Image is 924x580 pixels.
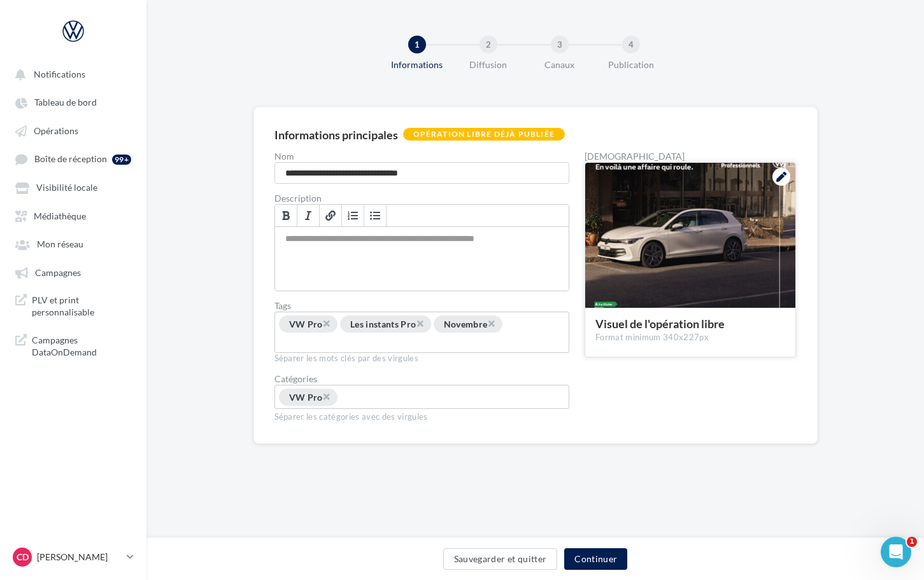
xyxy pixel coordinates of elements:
[8,90,139,113] a: Tableau de bord
[8,147,139,170] a: Boîte de réception 99+
[350,319,416,329] span: Les instants Pro
[36,183,97,193] span: Visibilité locale
[323,390,331,403] span: ×
[32,334,131,359] span: Campagnes DataOnDemand
[342,205,364,226] a: Insérer/Supprimer une liste numérotée
[376,59,458,71] div: Informations
[444,319,488,329] span: Novembre
[297,205,320,226] a: Italique (⌘+I)
[364,205,387,226] a: Insérer/Supprimer une liste à puces
[585,152,796,161] div: [DEMOGRAPHIC_DATA]
[274,353,570,364] div: Séparer les mots clés par des virgules
[274,409,570,423] div: Séparer les catégories avec des virgules
[278,335,373,350] input: Permet aux affiliés de trouver l'opération libre plus facilement
[595,332,785,343] div: Format minimum 340x227px
[8,204,139,227] a: Médiathèque
[590,59,672,71] div: Publication
[881,537,911,567] iframe: Intercom live chat
[289,392,323,403] span: VW Pro
[443,548,558,570] button: Sauvegarder et quitter
[274,385,570,409] div: Choisissez une catégorie
[37,239,83,250] span: Mon réseau
[480,36,497,53] div: 2
[274,129,398,141] div: Informations principales
[320,205,342,226] a: Lien
[8,329,139,364] a: Campagnes DataOnDemand
[274,301,570,310] label: Tags
[34,211,86,221] span: Médiathèque
[8,232,139,255] a: Mon réseau
[37,551,122,563] p: [PERSON_NAME]
[274,194,570,203] label: Description
[8,289,139,324] a: PLV et print personnalisable
[8,176,139,198] a: Visibilité locale
[416,317,423,329] span: ×
[551,36,569,53] div: 3
[10,545,136,569] a: CD [PERSON_NAME]
[34,154,107,165] span: Boîte de réception
[32,294,131,319] span: PLV et print personnalisable
[274,312,570,353] div: Permet aux affiliés de trouver l'opération libre plus facilement
[8,261,139,284] a: Campagnes
[448,59,529,71] div: Diffusion
[339,390,434,405] input: Choisissez une catégorie
[289,319,323,329] span: VW Pro
[275,205,297,226] a: Gras (⌘+B)
[519,59,601,71] div: Canaux
[595,318,785,329] div: Visuel de l'opération libre
[8,62,134,85] button: Notifications
[34,97,97,108] span: Tableau de bord
[274,375,570,383] div: Catégories
[8,119,139,142] a: Opérations
[487,317,495,329] span: ×
[112,155,131,165] div: 99+
[275,227,569,291] div: Permet de préciser les enjeux de la campagne à vos affiliés
[564,548,627,570] button: Continuer
[34,125,78,136] span: Opérations
[34,69,85,79] span: Notifications
[323,317,331,329] span: ×
[907,537,917,547] span: 1
[274,152,570,161] label: Nom
[403,128,565,141] div: Opération libre déjà publiée
[17,551,29,563] span: CD
[622,36,640,53] div: 4
[35,267,81,278] span: Campagnes
[408,36,426,53] div: 1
